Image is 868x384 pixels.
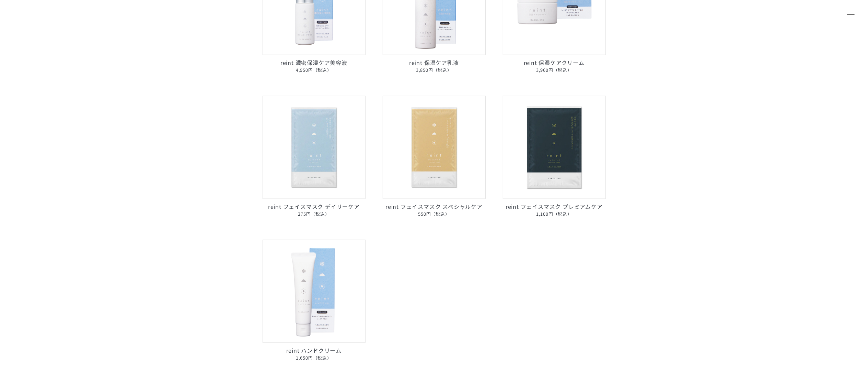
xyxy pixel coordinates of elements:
p: reint 濃密保湿ケア美容液 [263,58,366,74]
p: reint フェイスマスク スペシャルケア [383,202,486,218]
img: reint フェイスマスク スペシャルケア [383,96,486,199]
p: reint フェイスマスク プレミアムケア [503,202,606,218]
span: 1,100円（税込） [503,211,606,218]
span: 1,650円（税込） [263,354,366,362]
a: reint フェイスマスク プレミアムケア reint フェイスマスク プレミアムケア1,100円（税込） [503,96,606,218]
a: reint フェイスマスク デイリーケア reint フェイスマスク デイリーケア275円（税込） [263,96,366,218]
p: reint フェイスマスク デイリーケア [263,202,366,218]
img: reint フェイスマスク プレミアムケア [503,96,606,199]
span: 275円（税込） [263,211,366,218]
a: reint フェイスマスク スペシャルケア reint フェイスマスク スペシャルケア550円（税込） [383,96,486,218]
span: 3,960円（税込） [503,67,606,74]
a: reint ハンドクリーム reint ハンドクリーム1,650円（税込） [263,240,366,362]
p: reint ハンドクリーム [263,346,366,362]
span: 4,950円（税込） [263,67,366,74]
span: 3,850円（税込） [383,67,486,74]
p: reint 保湿ケア乳液 [383,58,486,74]
img: reint ハンドクリーム [263,240,366,343]
span: 550円（税込） [383,211,486,218]
p: reint 保湿ケアクリーム [503,58,606,74]
img: reint フェイスマスク デイリーケア [263,96,366,199]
